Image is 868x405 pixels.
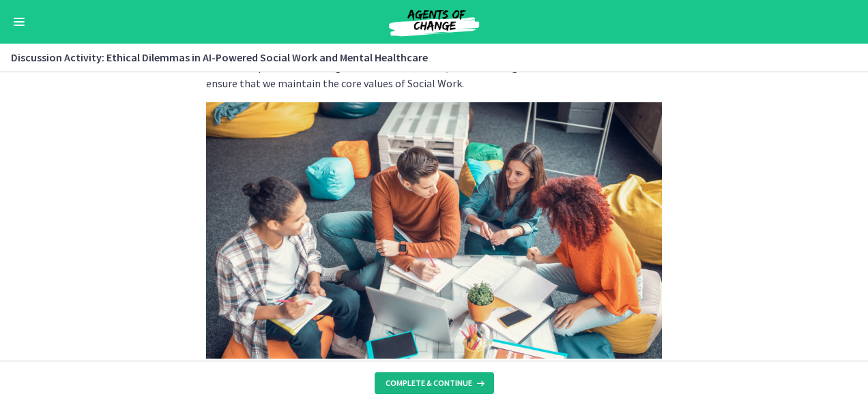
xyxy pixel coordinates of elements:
[386,378,472,389] span: Complete & continue
[11,49,841,65] h3: Discussion Activity: Ethical Dilemmas in AI-Powered Social Work and Mental Healthcare
[352,5,516,38] img: Agents of Change
[206,102,662,359] img: Slides_for_Title_Slides_for_ChatGPT_and_AI_for_Social_Work_%283%29.png
[375,372,494,394] button: Complete & continue
[11,14,27,30] button: Enable menu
